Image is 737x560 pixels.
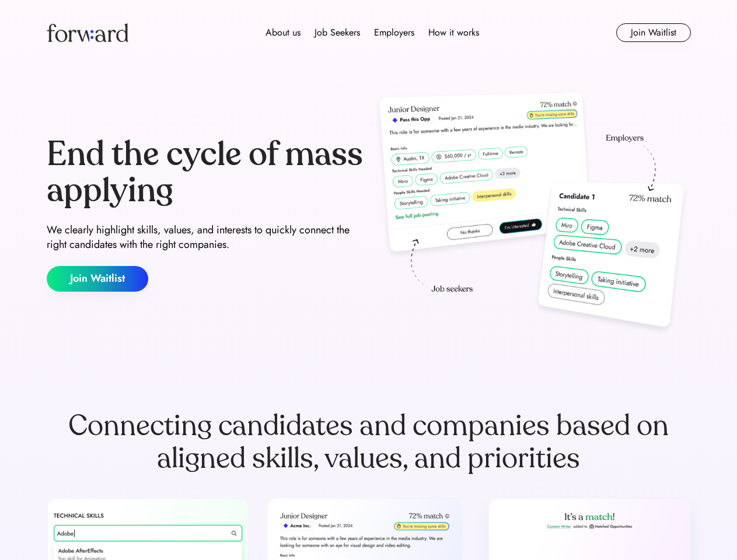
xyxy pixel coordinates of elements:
div: Employers [374,26,414,40]
div: About us [266,26,301,40]
div: How it works [428,26,479,40]
div: Job Seekers [315,26,360,40]
img: hero-image.png [373,89,691,339]
div: Connecting candidates and companies based on aligned skills, values, and priorities [47,409,691,475]
div: We clearly highlight skills, values, and interests to quickly connect the right candidates with t... [47,223,364,252]
button: Join Waitlist [616,23,691,42]
button: Join Waitlist [47,266,148,292]
div: End the cycle of mass applying [47,136,364,208]
img: Forward logo [47,23,128,42]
